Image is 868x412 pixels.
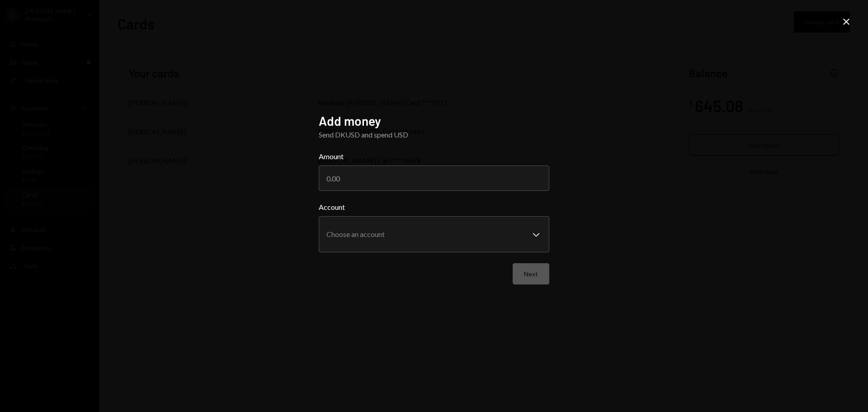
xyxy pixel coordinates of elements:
input: 0.00 [319,166,549,191]
h2: Add money [319,112,549,130]
div: Send DKUSD and spend USD [319,129,549,140]
button: Account [319,216,549,252]
label: Account [319,202,549,213]
label: Amount [319,151,549,162]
